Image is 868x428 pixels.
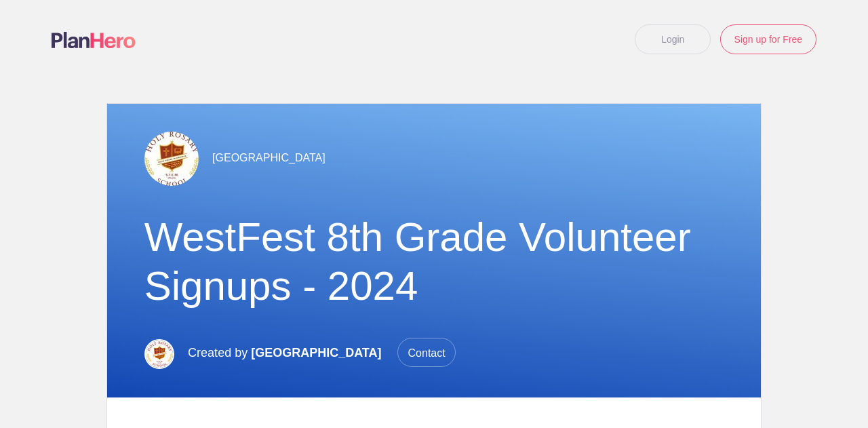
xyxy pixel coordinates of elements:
div: [GEOGRAPHIC_DATA] [144,131,724,186]
a: Sign up for Free [720,24,816,54]
img: Logo sq2 [144,132,199,186]
span: [GEOGRAPHIC_DATA] [251,346,381,359]
img: Logo main planhero [52,32,136,48]
img: Hrs logo stem rgb [144,339,174,369]
h1: WestFest 8th Grade Volunteer Signups - 2024 [144,213,724,311]
p: Created by [188,338,456,368]
span: Contact [397,338,456,367]
a: Login [635,24,711,54]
